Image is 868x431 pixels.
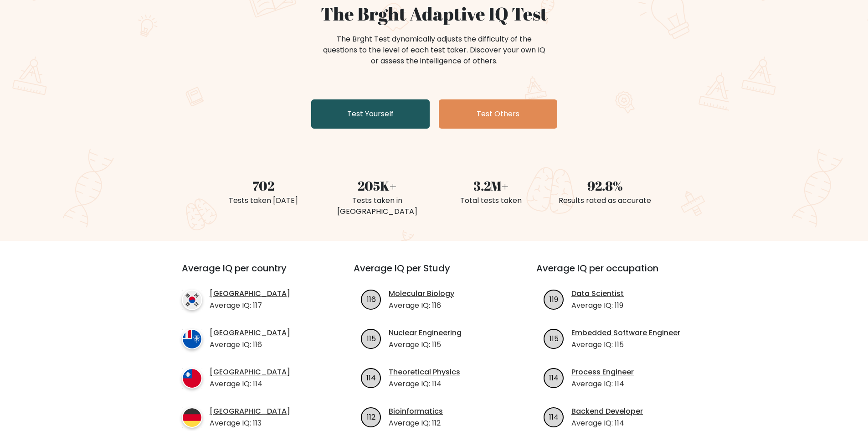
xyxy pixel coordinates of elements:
a: [GEOGRAPHIC_DATA] [210,367,290,378]
div: The Brght Test dynamically adjusts the difficulty of the questions to the level of each test take... [320,34,548,67]
a: Theoretical Physics [389,367,460,378]
img: country [182,368,202,389]
text: 114 [549,372,559,383]
p: Average IQ: 114 [571,379,634,389]
p: Average IQ: 117 [210,300,290,311]
img: country [182,290,202,310]
text: 115 [367,333,376,343]
a: [GEOGRAPHIC_DATA] [210,406,290,417]
p: Average IQ: 114 [210,379,290,389]
text: 116 [367,294,376,304]
text: 112 [367,411,375,422]
p: Average IQ: 114 [389,379,460,389]
h1: The Brght Adaptive IQ Test [212,3,657,25]
text: 114 [366,372,376,383]
h3: Average IQ per country [182,263,321,285]
a: Embedded Software Engineer [571,327,680,338]
div: 3.2M+ [440,176,543,195]
p: Average IQ: 113 [210,418,290,429]
a: Backend Developer [571,406,643,417]
p: Average IQ: 112 [389,418,443,429]
div: 702 [212,176,315,195]
a: Data Scientist [571,288,624,299]
p: Average IQ: 114 [571,418,643,429]
p: Average IQ: 115 [571,339,680,350]
a: Molecular Biology [389,288,454,299]
div: Total tests taken [440,195,543,206]
div: Results rated as accurate [554,195,657,206]
text: 115 [550,333,559,343]
h3: Average IQ per Study [354,263,514,285]
text: 114 [549,411,559,422]
p: Average IQ: 116 [389,300,454,311]
img: country [182,407,202,428]
a: [GEOGRAPHIC_DATA] [210,288,290,299]
p: Average IQ: 115 [389,339,462,350]
div: Tests taken [DATE] [212,195,315,206]
a: Bioinformatics [389,406,443,417]
p: Average IQ: 119 [571,300,624,311]
a: Nuclear Engineering [389,327,462,338]
div: 92.8% [554,176,657,195]
img: country [182,329,202,349]
div: 205K+ [326,176,429,195]
p: Average IQ: 116 [210,339,290,350]
a: [GEOGRAPHIC_DATA] [210,327,290,338]
a: Test Yourself [311,99,430,129]
a: Test Others [439,99,557,129]
a: Process Engineer [571,367,634,378]
text: 119 [550,294,558,304]
div: Tests taken in [GEOGRAPHIC_DATA] [326,195,429,217]
h3: Average IQ per occupation [536,263,697,285]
